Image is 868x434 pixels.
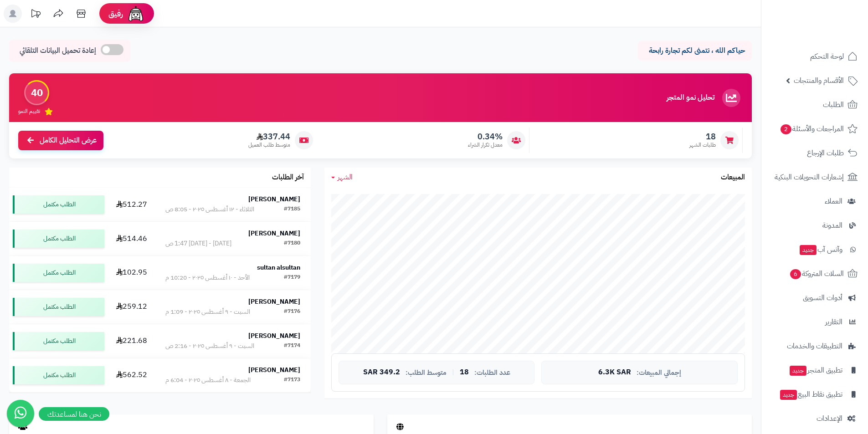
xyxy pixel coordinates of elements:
span: إعادة تحميل البيانات التلقائي [20,46,96,56]
strong: [PERSON_NAME] [248,229,300,238]
strong: [PERSON_NAME] [248,331,300,341]
img: ai-face.png [127,5,145,23]
span: الشهر [338,172,353,183]
span: تطبيق نقاط البيع [779,388,842,401]
a: الطلبات [767,94,863,116]
span: متوسط طلب العميل [248,141,290,149]
a: لوحة التحكم [767,46,863,67]
span: طلبات الإرجاع [807,147,844,159]
strong: [PERSON_NAME] [248,297,300,306]
div: #7176 [284,307,300,317]
div: #7179 [284,273,300,282]
span: الأقسام والمنتجات [794,74,844,87]
div: الأحد - ١٠ أغسطس ٢٠٢٥ - 10:20 م [165,273,250,282]
span: جديد [800,245,817,255]
div: السبت - ٩ أغسطس ٢٠٢٥ - 2:16 ص [165,342,254,351]
span: متوسط الطلب: [406,369,447,377]
span: التطبيقات والخدمات [787,340,842,352]
span: رفيق [108,8,123,19]
a: أدوات التسويق [767,287,863,309]
span: | [452,369,454,376]
span: إشعارات التحويلات البنكية [775,171,844,184]
a: طلبات الإرجاع [767,142,863,164]
strong: sultan alsultan [257,263,300,272]
strong: [PERSON_NAME] [248,365,300,375]
a: الشهر [331,172,353,183]
span: وآتس آب [799,243,842,256]
span: السلات المتروكة [789,267,844,280]
span: إجمالي المبيعات: [637,369,681,377]
a: المراجعات والأسئلة2 [767,118,863,140]
td: 221.68 [108,324,155,358]
span: طلبات الشهر [689,141,716,149]
a: المدونة [767,214,863,236]
span: عدد الطلبات: [474,369,510,377]
p: حياكم الله ، نتمنى لكم تجارة رابحة [645,46,745,56]
strong: [PERSON_NAME] [248,194,300,204]
span: التقارير [825,316,842,328]
a: التقارير [767,311,863,333]
td: 512.27 [108,188,155,221]
span: 18 [460,368,469,377]
a: الإعدادات [767,408,863,429]
a: العملاء [767,190,863,212]
div: الطلب مكتمل [13,195,104,214]
span: 0.34% [468,132,503,142]
td: 102.95 [108,256,155,290]
div: الثلاثاء - ١٢ أغسطس ٢٠٢٥ - 8:05 ص [165,205,254,214]
div: #7180 [284,239,300,248]
span: لوحة التحكم [810,50,844,63]
span: معدل تكرار الشراء [468,141,503,149]
div: #7174 [284,342,300,351]
td: 514.46 [108,222,155,255]
div: السبت - ٩ أغسطس ٢٠٢٥ - 1:09 م [165,307,250,317]
a: تحديثات المنصة [24,5,47,25]
a: إشعارات التحويلات البنكية [767,166,863,188]
a: تطبيق نقاط البيعجديد [767,383,863,405]
span: 18 [689,132,716,142]
span: عرض التحليل الكامل [40,135,97,146]
span: المراجعات والأسئلة [780,123,844,135]
div: #7185 [284,205,300,214]
span: المدونة [822,219,842,232]
span: تطبيق المتجر [789,364,842,377]
span: أدوات التسويق [803,291,842,304]
span: 2 [781,124,791,134]
a: وآتس آبجديد [767,239,863,260]
div: الطلب مكتمل [13,366,104,384]
h3: آخر الطلبات [272,174,304,182]
span: 349.2 SAR [363,368,400,377]
div: الطلب مكتمل [13,230,104,248]
div: [DATE] - [DATE] 1:47 ص [165,239,231,248]
span: الإعدادات [817,412,842,425]
div: الطلب مكتمل [13,332,104,350]
span: جديد [790,366,806,376]
div: الجمعة - ٨ أغسطس ٢٠٢٥ - 6:04 م [165,376,251,385]
span: العملاء [825,195,842,208]
span: 337.44 [248,132,290,142]
span: تقييم النمو [18,107,40,115]
a: السلات المتروكة6 [767,263,863,285]
a: عرض التحليل الكامل [18,131,103,150]
h3: تحليل نمو المتجر [667,94,714,102]
td: 562.52 [108,358,155,392]
span: 6.3K SAR [598,368,631,377]
a: تطبيق المتجرجديد [767,359,863,381]
span: 6 [790,269,801,279]
span: جديد [780,390,797,400]
td: 259.12 [108,290,155,324]
span: الطلبات [823,98,844,111]
div: #7173 [284,376,300,385]
h3: المبيعات [721,174,745,182]
div: الطلب مكتمل [13,298,104,316]
div: الطلب مكتمل [13,264,104,282]
a: التطبيقات والخدمات [767,335,863,357]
